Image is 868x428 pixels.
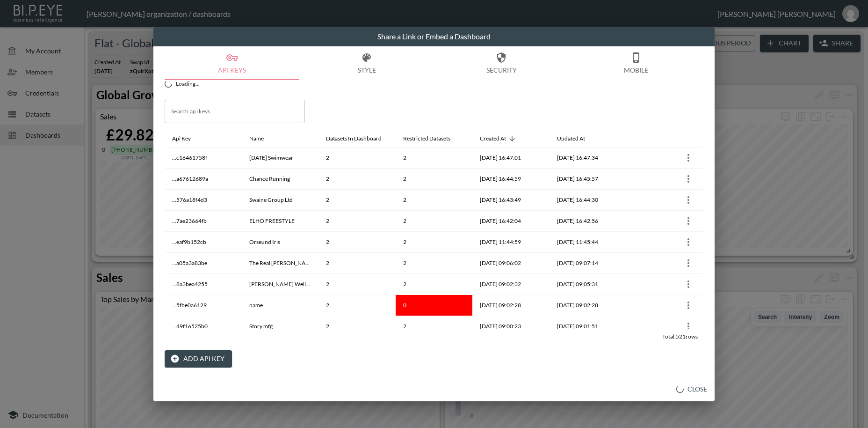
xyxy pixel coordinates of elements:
th: ...8a3bea4255 [165,274,242,295]
th: {"key":null,"ref":null,"props":{"row":{"id":"dcbe7995-7a33-404f-bbb1-25a239548d69","apiKey":"...4... [626,316,703,337]
th: Swaine Group Ltd [242,190,319,211]
th: 2025-09-22, 16:44:59 [472,169,550,190]
th: 2 [318,232,396,253]
th: 2025-09-19, 09:02:32 [472,274,550,295]
th: 2 [318,295,396,316]
span: Name [249,133,276,144]
th: 2 [396,274,473,295]
th: ...a05a3a83be [165,253,242,274]
button: more [681,235,696,250]
th: {"key":null,"ref":null,"props":{"row":{"id":"f771ea2c-7a00-440e-8393-3f3a6d7dde49","apiKey":"...a... [626,253,703,274]
th: {"key":null,"ref":null,"props":{"row":{"id":"8082bb32-e763-4b9f-ac5d-3dece067443d","apiKey":"...8... [626,274,703,295]
span: Api Key [172,133,203,144]
th: 2025-09-22, 16:42:56 [550,211,627,232]
button: more [681,298,696,313]
th: name [242,295,319,316]
th: 2 [318,253,396,274]
th: 0 [396,295,473,316]
th: ...576a18f4d3 [165,190,242,211]
th: {"key":null,"ref":null,"props":{"row":{"id":"b49812f7-bde5-4a20-a6e4-5a8adcbe2a76","apiKey":"...a... [626,169,703,190]
th: {"key":null,"ref":null,"props":{"row":{"id":"93761f7b-8b01-4f42-9738-d47eb8de46ef","apiKey":"...5... [626,190,703,211]
span: Updated At [557,133,597,144]
th: 2025-09-19, 09:05:31 [550,274,627,295]
th: 2025-09-22, 16:44:30 [550,190,627,211]
button: more [681,171,696,186]
th: {"key":null,"ref":null,"props":{"row":{"id":"376d4d8e-abbc-4574-84db-60021025e1b1","apiKey":"...c... [626,148,703,169]
th: 2025-09-22, 16:45:57 [550,169,627,190]
button: more [681,150,696,165]
div: Name [249,133,264,144]
th: Chance Running [242,169,319,190]
th: 2025-09-19, 09:00:23 [472,316,550,337]
th: 2025-09-19, 09:02:28 [472,295,550,316]
th: 2025-09-19, 09:06:02 [472,253,550,274]
span: Total: 521 rows [662,333,698,340]
th: 2025-09-22, 16:47:01 [472,148,550,169]
th: 2025-09-19, 11:44:59 [472,232,550,253]
th: ...c16461758f [165,148,242,169]
button: API Keys [165,46,299,80]
th: Taylor Dukes Wellness [242,274,319,295]
th: 2 [396,169,473,190]
button: Security [434,46,569,80]
th: ...eaf9b152cb [165,232,242,253]
th: ...49f16525b0 [165,316,242,337]
th: Monday Swimwear [242,148,319,169]
th: 2 [318,316,396,337]
th: 2 [318,211,396,232]
th: {"key":null,"ref":null,"props":{"row":{"id":"edc693e0-3219-4ede-b7e3-abd5596a66a1","apiKey":"...5... [626,295,703,316]
button: more [681,319,696,334]
th: Orseund Iris [242,232,319,253]
th: 2 [318,148,396,169]
h2: Share a Link or Embed a Dashboard [153,27,715,46]
th: 2 [396,211,473,232]
div: Updated At [557,133,585,144]
th: 2025-09-19, 11:45:44 [550,232,627,253]
button: Style [299,46,434,80]
th: 2025-09-22, 16:47:34 [550,148,627,169]
th: {"key":null,"ref":null,"props":{"row":{"id":"e2a56c51-891d-4de6-8861-186618b81440","apiKey":"...e... [626,232,703,253]
button: more [681,192,696,207]
th: Story mfg. [242,316,319,337]
button: more [681,277,696,292]
th: {"key":null,"ref":null,"props":{"row":{"id":"981b2e62-e1f9-4648-a1cb-50c593e2a8a8","apiKey":"...7... [626,211,703,232]
th: 2 [396,253,473,274]
div: Loading... [165,80,703,88]
th: 2025-09-22, 16:43:49 [472,190,550,211]
div: Restricted Datasets [403,133,450,144]
div: Datasets In Dashboard [326,133,382,144]
button: more [681,256,696,271]
th: 2 [396,232,473,253]
th: 2 [318,190,396,211]
span: Restricted Datasets [403,133,463,144]
button: Mobile [569,46,703,80]
th: 2 [318,274,396,295]
th: ELHO FREESTYLE [242,211,319,232]
span: Created At [480,133,518,144]
th: 2025-09-19, 09:02:28 [550,295,627,316]
th: ...7ae23664fb [165,211,242,232]
button: more [681,214,696,229]
th: 2025-09-19, 09:07:14 [550,253,627,274]
th: 2025-09-22, 16:42:04 [472,211,550,232]
th: ...5fbe0a6129 [165,295,242,316]
th: 2 [396,148,473,169]
th: 2025-09-19, 09:01:51 [550,316,627,337]
th: 2 [396,316,473,337]
span: Datasets In Dashboard [326,133,394,144]
button: Close [673,381,711,398]
div: Api Key [172,133,191,144]
button: Add API Key [165,350,232,368]
th: The Real McCoy's [242,253,319,274]
th: 2 [318,169,396,190]
th: 2 [396,190,473,211]
th: ...a67612689a [165,169,242,190]
div: Created At [480,133,506,144]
